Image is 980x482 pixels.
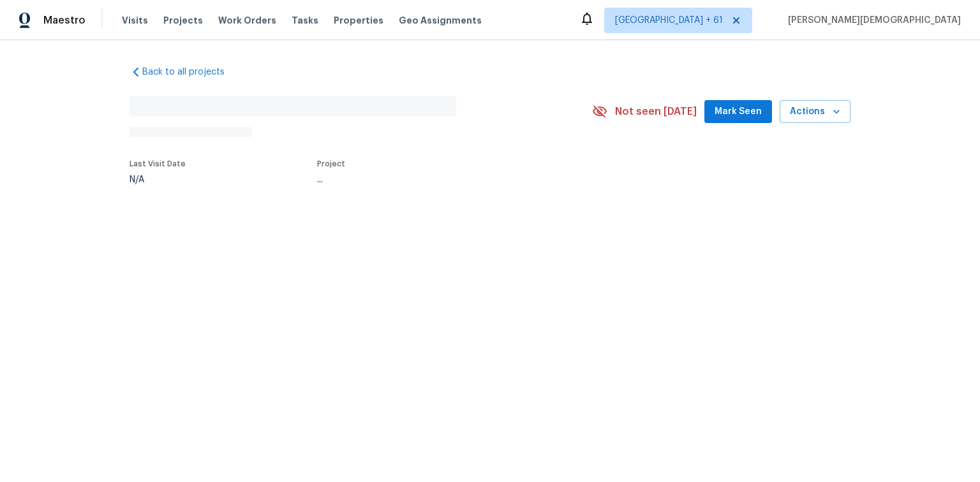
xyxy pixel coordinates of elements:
[317,175,562,184] div: ...
[615,105,697,118] span: Not seen [DATE]
[163,14,203,27] span: Projects
[130,66,252,78] a: Back to all projects
[122,14,148,27] span: Visits
[292,16,318,25] span: Tasks
[715,104,762,120] span: Mark Seen
[704,100,772,124] button: Mark Seen
[43,14,85,27] span: Maestro
[790,104,840,120] span: Actions
[783,14,961,27] span: [PERSON_NAME][DEMOGRAPHIC_DATA]
[218,14,276,27] span: Work Orders
[317,160,345,168] span: Project
[130,160,186,168] span: Last Visit Date
[130,175,186,184] div: N/A
[399,14,482,27] span: Geo Assignments
[334,14,383,27] span: Properties
[615,14,723,27] span: [GEOGRAPHIC_DATA] + 61
[780,100,850,124] button: Actions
